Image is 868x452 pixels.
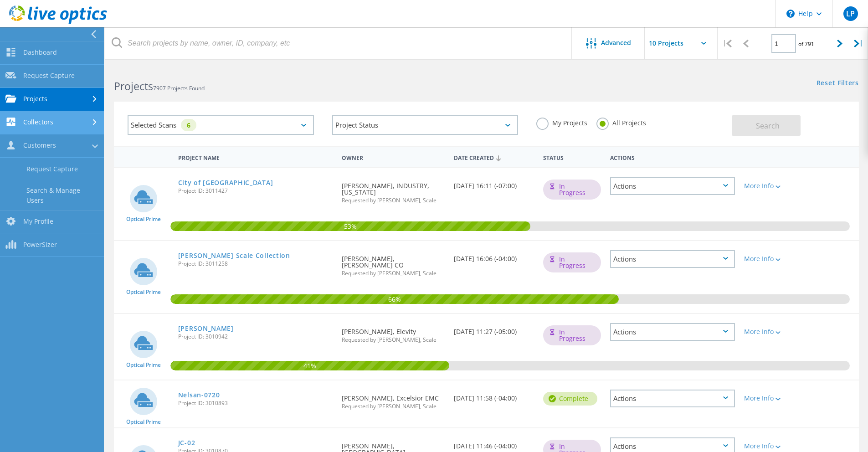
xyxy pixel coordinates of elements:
span: Optical Prime [126,216,161,222]
div: [DATE] 16:06 (-04:00) [449,241,539,271]
div: [DATE] 16:11 (-07:00) [449,168,539,198]
a: [PERSON_NAME] Scale Collection [178,252,290,259]
span: Requested by [PERSON_NAME], Scale [342,404,444,409]
span: Project ID: 3011258 [178,261,333,267]
div: Actions [610,390,735,407]
div: Actions [610,177,735,195]
a: JC-02 [178,440,195,446]
div: [PERSON_NAME], [PERSON_NAME] CO [337,241,449,285]
input: Search projects by name, owner, ID, company, etc [105,27,572,59]
div: Actions [610,250,735,268]
div: | [849,27,868,60]
div: [PERSON_NAME], Elevity [337,314,449,352]
div: [PERSON_NAME], INDUSTRY, [US_STATE] [337,168,449,212]
div: In Progress [543,252,601,272]
span: Requested by [PERSON_NAME], Scale [342,198,444,203]
div: Owner [337,149,449,165]
span: Project ID: 3010893 [178,401,333,406]
span: Project ID: 3010942 [178,334,333,339]
label: All Projects [596,118,646,126]
a: Live Optics Dashboard [9,19,107,26]
span: LP [846,10,855,17]
span: 41% [170,361,449,369]
div: More Info [744,395,795,401]
div: Status [539,149,606,165]
a: City of [GEOGRAPHIC_DATA] [178,180,273,186]
div: Project Status [332,115,519,135]
div: More Info [744,183,795,189]
div: More Info [744,256,795,262]
span: Project ID: 3011427 [178,188,333,194]
div: Actions [610,323,735,341]
button: Search [732,115,801,136]
span: Requested by [PERSON_NAME], Scale [342,337,444,343]
div: Date Created [449,149,539,166]
div: More Info [744,329,795,335]
span: of 791 [798,40,814,48]
a: [PERSON_NAME] [178,325,234,332]
svg: \n [786,10,795,18]
span: 66% [170,294,619,303]
div: Complete [543,392,597,406]
div: [DATE] 11:27 (-05:00) [449,314,539,344]
span: Optical Prime [126,419,161,425]
div: In Progress [543,325,601,345]
b: Projects [114,79,153,93]
span: Optical Prime [126,362,161,368]
div: Actions [606,149,740,165]
span: Search [756,121,780,131]
span: 7907 Projects Found [153,84,205,92]
div: In Progress [543,180,601,200]
a: Reset Filters [817,80,859,87]
div: 6 [181,119,196,131]
div: Selected Scans [128,115,314,135]
span: Advanced [601,40,631,46]
span: Optical Prime [126,289,161,295]
span: Requested by [PERSON_NAME], Scale [342,271,444,276]
span: 53% [170,221,530,230]
a: Nelsan-0720 [178,392,220,398]
div: [PERSON_NAME], Excelsior EMC [337,380,449,418]
div: More Info [744,443,795,449]
div: | [718,27,736,60]
div: [DATE] 11:58 (-04:00) [449,380,539,411]
label: My Projects [536,118,587,126]
div: Project Name [174,149,338,165]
